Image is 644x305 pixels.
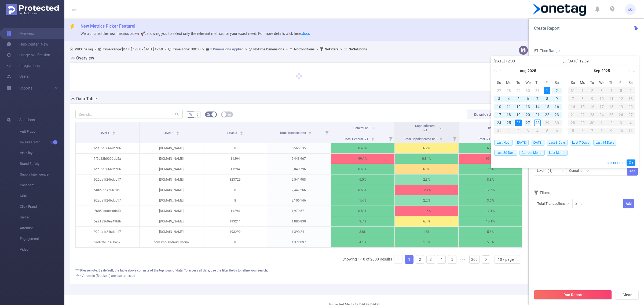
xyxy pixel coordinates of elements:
[427,255,435,263] a: 3
[626,111,635,119] td: September 27, 2025
[537,166,556,175] div: Level 1 (l1)
[578,79,587,87] th: Mon
[552,80,562,85] span: Sa
[514,103,523,111] td: August 12, 2025
[552,95,562,103] td: August 9, 2025
[587,103,597,111] td: September 16, 2025
[533,127,542,135] td: September 4, 2025
[504,119,514,127] td: August 25, 2025
[616,95,626,103] td: September 12, 2025
[488,126,493,130] span: IVT
[616,79,626,87] th: Fri
[626,87,635,95] td: September 6, 2025
[597,119,607,127] td: October 1, 2025
[626,111,635,118] div: 27
[20,212,64,223] span: Unified
[80,24,135,29] span: New Metrics Picker Feature!
[496,103,502,110] div: 10
[627,166,638,176] button: Add
[587,87,597,95] td: September 2, 2025
[597,87,607,95] td: September 3, 2025
[240,131,243,134] div: Sort
[606,95,616,103] td: September 11, 2025
[568,58,636,64] input: End date
[496,95,502,102] div: 3
[243,47,248,51] span: >
[228,113,231,116] i: icon: table
[499,65,504,76] a: Previous month (PageUp)
[103,47,122,51] b: Time Range:
[514,79,523,87] th: Tue
[405,255,414,264] li: 1
[534,95,541,102] div: 7
[616,95,626,102] div: 12
[75,47,81,51] b: PID:
[542,119,552,127] td: August 29, 2025
[542,120,552,126] div: 29
[606,103,616,110] div: 18
[552,87,562,95] td: August 2, 2025
[19,114,35,125] span: Solutions
[523,80,533,85] span: We
[554,95,560,102] div: 9
[416,255,424,263] a: 2
[437,255,446,264] li: 4
[189,112,192,117] span: %
[578,80,587,85] span: Mo
[606,80,616,85] span: Th
[20,223,64,233] span: Attention
[519,65,527,76] a: Aug
[6,60,40,71] a: Integrations
[448,255,456,264] li: 5
[568,111,578,119] td: September 21, 2025
[494,128,504,134] div: 31
[575,199,581,208] div: ≥
[20,158,64,169] span: Brand Safety
[523,87,533,95] td: July 30, 2025
[586,169,589,173] i: icon: down
[76,96,97,102] h2: Data Table
[504,80,514,85] span: Mo
[607,158,624,168] a: select time
[616,80,626,85] span: Fr
[587,111,597,119] td: September 23, 2025
[494,80,504,85] span: Su
[70,47,367,51] span: OneTag [DATE] 12:00 - [DATE] 12:59 +00:00
[514,119,523,127] td: August 26, 2025
[597,128,607,134] div: 8
[207,113,210,116] i: icon: bg-colors
[494,119,504,127] td: August 24, 2025
[542,103,552,111] td: August 15, 2025
[514,87,523,95] td: July 29, 2025
[459,255,467,264] span: •••
[70,24,75,29] i: icon: thunderbolt
[626,120,635,126] div: 4
[597,111,607,118] div: 24
[630,65,637,76] a: Next year (Control + right)
[523,128,533,134] div: 3
[626,80,635,85] span: Sa
[525,103,531,110] div: 13
[623,199,634,208] button: Add
[523,119,533,127] td: August 27, 2025
[20,169,64,180] span: Supply Intelligence
[606,127,616,135] td: October 9, 2025
[514,128,523,134] div: 2
[554,87,560,94] div: 2
[587,80,597,85] span: Tu
[514,95,523,103] td: August 5, 2025
[176,131,179,132] i: icon: caret-up
[494,103,504,111] td: August 10, 2025
[339,47,344,51] span: >
[20,148,64,158] span: Visibility
[597,95,607,103] td: September 10, 2025
[494,79,504,87] th: Sun
[397,258,400,261] i: icon: left
[544,111,550,118] div: 22
[76,55,94,61] h2: Overview
[606,111,616,118] div: 25
[6,39,50,50] a: Help Center (New)
[20,191,64,201] span: MRC
[587,95,597,102] div: 9
[544,87,550,94] div: 1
